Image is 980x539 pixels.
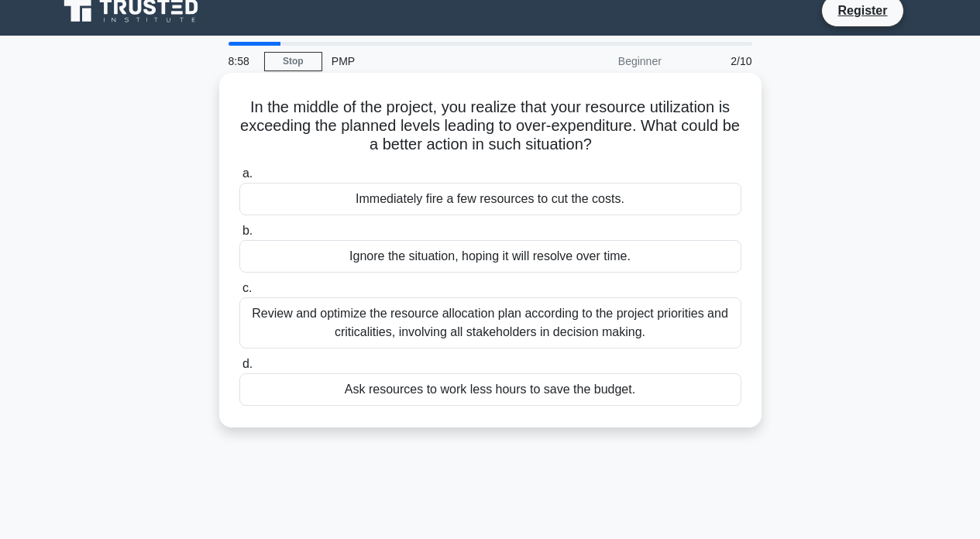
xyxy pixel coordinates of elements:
span: c. [242,281,252,294]
span: b. [242,224,253,237]
div: Review and optimize the resource allocation plan according to the project priorities and critical... [239,297,741,348]
div: Ignore the situation, hoping it will resolve over time. [239,240,741,273]
div: Beginner [535,46,671,77]
span: d. [242,357,253,370]
div: 8:58 [219,46,264,77]
a: Stop [264,52,322,71]
a: Register [828,1,896,20]
div: 2/10 [671,46,762,77]
div: PMP [322,46,535,77]
span: a. [242,167,253,180]
div: Immediately fire a few resources to cut the costs. [239,183,741,215]
h5: In the middle of the project, you realize that your resource utilization is exceeding the planned... [238,98,743,155]
div: Ask resources to work less hours to save the budget. [239,373,741,406]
